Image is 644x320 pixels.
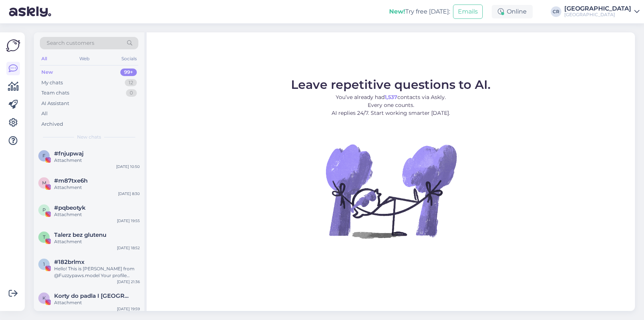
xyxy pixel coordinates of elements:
[551,6,561,17] div: CR
[6,38,20,53] img: Askly Logo
[117,279,140,285] div: [DATE] 21:36
[453,5,483,19] button: Emails
[126,89,137,97] div: 0
[385,94,397,101] b: 1,537
[41,110,48,117] div: All
[54,265,140,279] div: Hello! This is [PERSON_NAME] from @Fuzzypaws.model Your profile caught our eye We are a world Fam...
[54,184,140,191] div: Attachment
[54,259,85,265] span: #182brlmx
[41,69,53,76] div: New
[54,211,140,218] div: Attachment
[117,245,140,251] div: [DATE] 18:52
[389,7,450,16] div: Try free [DATE]:
[492,5,533,18] div: Online
[43,261,45,267] span: 1
[54,293,132,299] span: Korty do padla I Szczecin
[564,12,631,18] div: [GEOGRAPHIC_DATA]
[54,299,140,306] div: Attachment
[41,120,63,128] div: Archived
[120,69,137,76] div: 99+
[117,218,140,224] div: [DATE] 19:55
[47,39,94,47] span: Search customers
[117,306,140,312] div: [DATE] 19:59
[323,123,459,259] img: No Chat active
[77,134,101,140] span: New chats
[54,238,140,245] div: Attachment
[42,295,46,301] span: K
[42,207,46,213] span: p
[54,157,140,164] div: Attachment
[42,153,45,158] span: f
[120,54,138,64] div: Socials
[41,89,69,97] div: Team chats
[40,54,48,64] div: All
[42,180,46,186] span: m
[389,8,405,15] b: New!
[291,77,491,92] span: Leave repetitive questions to AI.
[54,232,106,238] span: Talerz bez glutenu
[54,204,86,211] span: #pqbeotyk
[291,93,491,117] p: You’ve already had contacts via Askly. Every one counts. AI replies 24/7. Start working smarter [...
[564,6,639,18] a: [GEOGRAPHIC_DATA][GEOGRAPHIC_DATA]
[54,150,83,157] span: #fnjupwaj
[118,191,140,197] div: [DATE] 8:30
[54,177,88,184] span: #m87txe6h
[564,6,631,12] div: [GEOGRAPHIC_DATA]
[41,79,63,87] div: My chats
[78,54,91,64] div: Web
[41,100,69,107] div: AI Assistant
[43,234,45,240] span: T
[116,164,140,169] div: [DATE] 10:50
[125,79,137,87] div: 12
